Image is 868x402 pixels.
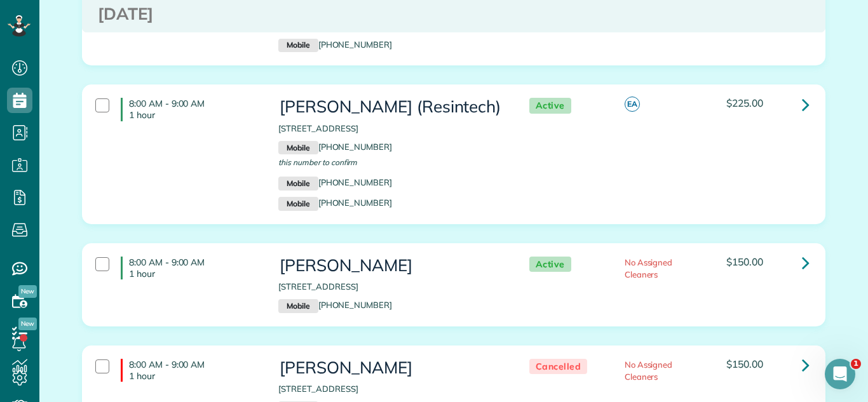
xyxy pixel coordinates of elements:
[129,109,259,121] p: 1 hour
[278,177,318,191] small: Mobile
[851,359,861,369] span: 1
[625,359,673,382] span: No Assigned Cleaners
[129,268,259,279] p: 1 hour
[625,97,640,112] span: EA
[278,300,392,310] a: Mobile[PHONE_NUMBER]
[121,359,259,382] h4: 8:00 AM - 9:00 AM
[278,123,503,135] p: [STREET_ADDRESS]
[278,257,503,275] h3: [PERSON_NAME]
[529,98,571,114] span: Active
[278,39,318,53] small: Mobile
[278,98,503,116] h3: [PERSON_NAME] (Resintech)
[278,198,392,208] a: Mobile[PHONE_NUMBER]
[129,370,259,382] p: 1 hour
[278,142,392,152] a: Mobile[PHONE_NUMBER]
[121,257,259,279] h4: 8:00 AM - 9:00 AM
[726,97,763,109] span: $225.00
[278,39,392,50] a: Mobile[PHONE_NUMBER]
[529,359,588,375] span: Cancelled
[18,285,37,298] span: New
[529,257,571,272] span: Active
[18,318,37,330] span: New
[625,257,673,279] span: No Assigned Cleaners
[726,358,763,370] span: $150.00
[121,98,259,121] h4: 8:00 AM - 9:00 AM
[278,157,357,167] span: this number to confirm
[278,197,318,211] small: Mobile
[278,299,318,313] small: Mobile
[825,359,855,389] iframe: Intercom live chat
[278,383,503,395] p: [STREET_ADDRESS]
[278,281,503,293] p: [STREET_ADDRESS]
[278,177,392,187] a: Mobile[PHONE_NUMBER]
[278,359,503,377] h3: [PERSON_NAME]
[98,5,810,23] h3: [DATE]
[278,141,318,155] small: Mobile
[726,255,763,268] span: $150.00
